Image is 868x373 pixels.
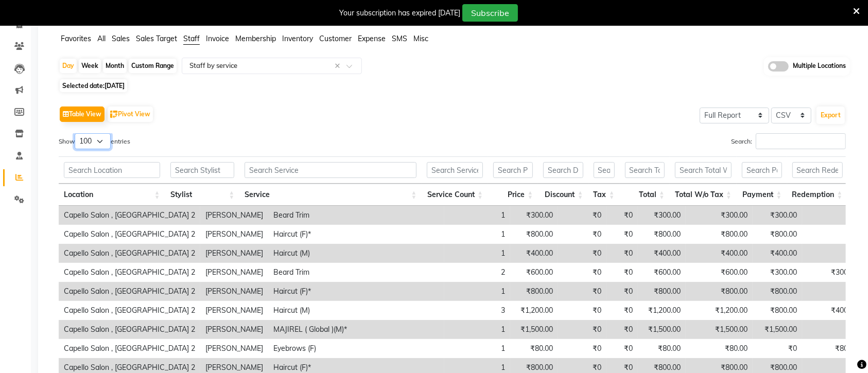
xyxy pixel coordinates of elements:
td: ₹0 [558,282,606,301]
td: ₹300.00 [753,206,802,225]
td: [PERSON_NAME] [200,244,268,263]
td: ₹300.00 [753,263,802,282]
td: ₹800.00 [686,282,753,301]
td: Capello Salon , [GEOGRAPHIC_DATA] 2 [59,339,200,358]
td: ₹400.00 [686,244,753,263]
td: [PERSON_NAME] [200,263,268,282]
input: Search Stylist [170,162,235,178]
td: Capello Salon , [GEOGRAPHIC_DATA] 2 [59,225,200,244]
th: Stylist: activate to sort column ascending [165,184,240,206]
input: Search Total W/o Tax [675,162,732,178]
div: Custom Range [129,59,177,73]
td: ₹800.00 [753,282,802,301]
span: Favorites [61,34,91,43]
button: Table View [60,106,105,122]
td: ₹0 [558,320,606,339]
td: ₹600.00 [686,263,753,282]
span: Selected date: [60,79,127,92]
td: ₹0 [802,244,863,263]
td: ₹1,200.00 [510,301,558,320]
span: Inventory [282,34,313,43]
button: Pivot View [108,106,153,122]
span: [DATE] [105,82,125,90]
td: ₹300.00 [802,263,863,282]
td: ₹800.00 [510,282,558,301]
td: ₹400.00 [753,244,802,263]
td: ₹0 [606,244,638,263]
input: Search Total [625,162,665,178]
td: ₹0 [606,301,638,320]
td: ₹0 [606,225,638,244]
label: Show entries [59,133,130,149]
span: All [97,34,106,43]
td: Capello Salon , [GEOGRAPHIC_DATA] 2 [59,244,200,263]
span: Expense [358,34,386,43]
td: Eyebrows (F) [268,339,444,358]
td: Haircut (M) [268,301,444,320]
td: ₹300.00 [510,206,558,225]
td: ₹0 [606,320,638,339]
td: ₹0 [558,301,606,320]
td: ₹600.00 [510,263,558,282]
button: Export [817,106,845,124]
th: Redemption: activate to sort column ascending [787,184,848,206]
input: Search Location [64,162,160,178]
td: ₹0 [802,320,863,339]
span: SMS [392,34,407,43]
td: [PERSON_NAME] [200,206,268,225]
td: ₹0 [558,339,606,358]
td: Capello Salon , [GEOGRAPHIC_DATA] 2 [59,206,200,225]
th: Total: activate to sort column ascending [620,184,670,206]
td: Haircut (F)* [268,282,444,301]
img: pivot.png [110,111,118,118]
td: Capello Salon , [GEOGRAPHIC_DATA] 2 [59,282,200,301]
span: Staff [183,34,200,43]
td: 2 [444,263,510,282]
input: Search Service Count [427,162,483,178]
label: Search: [731,133,846,149]
td: ₹0 [606,282,638,301]
td: 1 [444,282,510,301]
td: ₹0 [753,339,802,358]
th: Payment: activate to sort column ascending [737,184,787,206]
div: Your subscription has expired [DATE] [339,8,460,19]
th: Service Count: activate to sort column ascending [422,184,488,206]
td: ₹800.00 [638,225,686,244]
span: Membership [235,34,276,43]
button: Subscribe [462,4,518,22]
td: 3 [444,301,510,320]
select: Showentries [75,133,111,149]
td: ₹1,500.00 [510,320,558,339]
div: Day [60,59,77,73]
td: Beard Trim [268,263,444,282]
th: Total W/o Tax: activate to sort column ascending [670,184,737,206]
td: ₹400.00 [510,244,558,263]
td: [PERSON_NAME] [200,301,268,320]
input: Search Price [493,162,533,178]
td: Capello Salon , [GEOGRAPHIC_DATA] 2 [59,320,200,339]
td: ₹80.00 [510,339,558,358]
span: Sales [112,34,130,43]
td: ₹300.00 [638,206,686,225]
td: ₹80.00 [686,339,753,358]
td: ₹0 [802,282,863,301]
input: Search Payment [742,162,782,178]
td: ₹1,500.00 [686,320,753,339]
th: Tax: activate to sort column ascending [588,184,620,206]
th: Price: activate to sort column ascending [488,184,538,206]
td: ₹0 [606,263,638,282]
td: 1 [444,244,510,263]
td: ₹0 [606,339,638,358]
td: ₹600.00 [638,263,686,282]
td: ₹800.00 [753,301,802,320]
td: ₹1,500.00 [638,320,686,339]
span: Clear all [335,61,343,72]
td: ₹0 [802,206,863,225]
input: Search Service [245,162,416,178]
td: [PERSON_NAME] [200,320,268,339]
td: Haircut (M) [268,244,444,263]
input: Search: [756,133,846,149]
td: ₹400.00 [802,301,863,320]
input: Search Tax [594,162,615,178]
td: 1 [444,339,510,358]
